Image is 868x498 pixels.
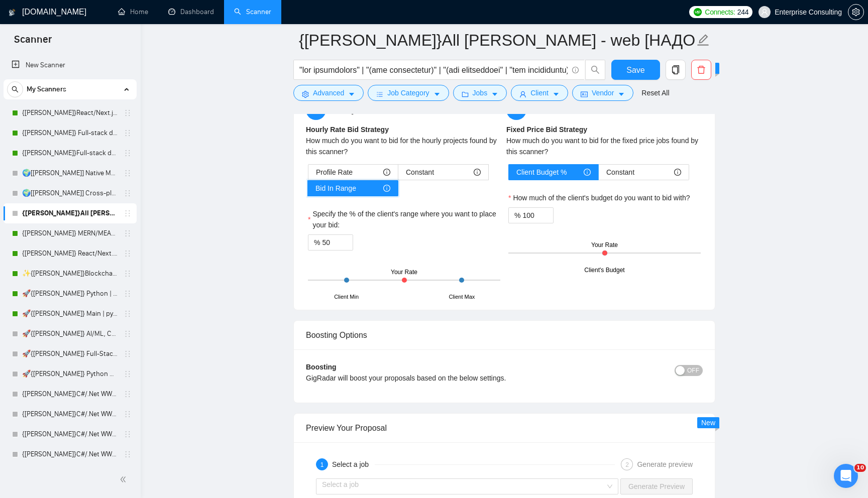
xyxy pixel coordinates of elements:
span: Bid In Range [315,181,356,196]
span: edit [697,34,710,47]
span: Constant [606,165,634,180]
button: idcardVendorcaret-down [572,85,633,101]
button: userClientcaret-down [511,85,568,101]
button: Save [611,60,660,80]
span: Vendor [592,87,614,98]
button: barsJob Categorycaret-down [368,85,449,101]
span: holder [124,149,132,157]
span: user [761,9,768,16]
div: Boosting Options [306,321,703,349]
span: holder [124,350,132,358]
a: 🚀{[PERSON_NAME]} Python | Django | AI / [22,284,118,304]
a: {[PERSON_NAME]} Full-stack devs WW - pain point [22,123,118,143]
span: 2 [625,461,629,468]
span: Jobs [473,87,488,98]
span: 1 [320,461,324,468]
span: info-circle [383,169,390,176]
span: holder [124,189,132,197]
span: Scanner [6,32,60,53]
a: {[PERSON_NAME]}All [PERSON_NAME] - web [НАДО ПЕРЕДЕЛАТЬ] [22,203,118,223]
button: Generate Preview [620,478,693,494]
span: Advanced [313,87,344,98]
div: How much do you want to bid for the fixed price jobs found by this scanner? [506,135,703,157]
span: holder [124,290,132,298]
a: ✨{[PERSON_NAME]}Blockchain WW [22,264,118,284]
input: How much of the client's budget do you want to bid with? [522,208,553,223]
a: 🚀{[PERSON_NAME]} Full-Stack Python (Backend + Frontend) [22,344,118,364]
a: 🌍[[PERSON_NAME]] Cross-platform Mobile WW [22,183,118,203]
div: Your Rate [591,240,618,250]
span: holder [124,229,132,237]
span: My Scanners [27,79,66,99]
img: upwork-logo.png [694,8,702,16]
span: holder [124,330,132,338]
a: Reset All [641,87,669,98]
a: 🚀{[PERSON_NAME]} AI/ML, Custom Models, and LLM Development [22,324,118,344]
span: holder [124,310,132,318]
span: setting [848,8,863,16]
span: user [519,90,526,98]
span: delete [692,65,711,74]
div: Client's Budget [584,266,624,275]
button: setting [848,4,864,20]
span: holder [124,129,132,137]
button: search [7,81,23,97]
span: OFF [687,365,699,376]
a: {[PERSON_NAME]} MERN/MEAN (Enterprise & SaaS) [22,223,118,243]
button: search [585,60,605,80]
button: copy [666,60,686,80]
div: Client Max [449,293,475,301]
span: info-circle [674,169,681,176]
span: holder [124,109,132,117]
div: Generate preview [637,458,693,470]
span: double-left [120,474,130,484]
a: dashboardDashboard [168,8,214,16]
label: How much of the client's budget do you want to bid with? [508,192,690,203]
li: New Scanner [4,55,137,75]
a: {[PERSON_NAME]}React/Next.js/Node.js (Long-term, All Niches) [22,103,118,123]
a: setting [848,8,864,16]
span: holder [124,250,132,258]
img: logo [9,5,16,21]
div: Select a job [332,458,375,470]
button: settingAdvancedcaret-down [293,85,364,101]
span: holder [124,450,132,458]
span: idcard [581,90,588,98]
span: setting [302,90,309,98]
span: caret-down [348,90,355,98]
input: Specify the % of the client's range where you want to place your bid: [322,235,353,250]
span: holder [124,390,132,398]
a: {[PERSON_NAME]}Full-stack devs WW (<1 month) - pain point [22,143,118,163]
span: 10 [854,464,866,472]
a: homeHome [118,8,148,16]
span: New [701,419,715,427]
a: New Scanner [12,55,129,75]
div: Preview Your Proposal [306,414,703,442]
a: {[PERSON_NAME]} React/Next.js/Node.js (Long-term, All Niches) [22,243,118,264]
span: Client [530,87,549,98]
a: {[PERSON_NAME]}C#/.Net WW - best match (not preferred location) [22,404,118,424]
span: search [8,86,23,93]
button: folderJobscaret-down [453,85,507,101]
b: Hourly Rate Bid Strategy [306,126,389,134]
iframe: Intercom live chat [834,464,858,488]
a: 🚀{[PERSON_NAME]} Main | python | django | AI (+less than 30 h) [22,304,118,324]
span: holder [124,430,132,438]
label: Specify the % of the client's range where you want to place your bid: [308,208,500,230]
span: bars [376,90,383,98]
span: holder [124,270,132,278]
span: caret-down [553,90,560,98]
span: holder [124,169,132,177]
div: Your Rate [391,268,417,277]
span: Client Budget % [516,165,567,180]
div: How much do you want to bid for the hourly projects found by this scanner? [306,135,502,157]
a: searchScanner [234,8,271,16]
span: copy [666,65,685,74]
span: info-circle [383,185,390,192]
span: folder [462,90,469,98]
a: 🚀{[PERSON_NAME]} Python AI/ML Integrations [22,364,118,384]
a: {[PERSON_NAME]}C#/.Net WW - best match [22,384,118,404]
div: Client Min [334,293,359,301]
b: Fixed Price Bid Strategy [506,126,587,134]
span: 244 [737,7,748,18]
